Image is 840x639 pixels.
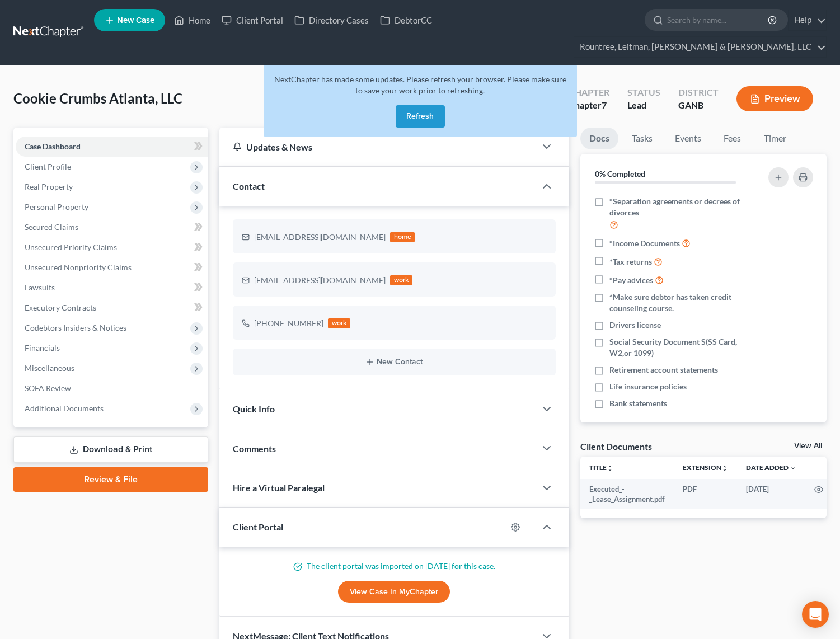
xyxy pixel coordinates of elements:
span: Additional Documents [25,403,104,413]
a: Date Added expand_more [746,463,796,472]
a: Client Portal [216,10,289,30]
a: Unsecured Priority Claims [16,237,208,257]
span: Executory Contracts [25,303,96,312]
a: Directory Cases [289,10,374,30]
span: SOFA Review [25,383,71,393]
i: unfold_more [721,465,728,472]
a: Unsecured Nonpriority Claims [16,257,208,278]
a: View All [794,442,822,450]
td: PDF [674,479,737,510]
a: Extensionunfold_more [683,463,728,472]
span: Lawsuits [25,283,55,292]
a: Lawsuits [16,278,208,298]
input: Search by name... [667,10,769,30]
button: New Contact [242,358,546,367]
button: Refresh [396,105,445,128]
div: [EMAIL_ADDRESS][DOMAIN_NAME] [254,275,386,286]
td: [DATE] [737,479,805,510]
i: expand_more [790,465,796,472]
a: Secured Claims [16,217,208,237]
span: Drivers license [609,319,661,331]
a: Tasks [623,128,661,149]
span: Unsecured Priority Claims [25,242,117,252]
span: Client Portal [233,521,283,532]
span: Bank statements [609,398,667,409]
a: Review & File [13,467,208,492]
a: Executory Contracts [16,298,208,318]
span: *Tax returns [609,256,652,267]
span: Secured Claims [25,222,78,232]
div: Chapter [569,86,609,99]
div: Open Intercom Messenger [802,601,829,628]
span: NextChapter has made some updates. Please refresh your browser. Please make sure to save your wor... [274,74,566,95]
a: Fees [715,128,750,149]
div: Status [627,86,660,99]
span: *Pay advices [609,275,653,286]
span: 7 [602,100,607,110]
div: home [390,232,415,242]
a: Download & Print [13,436,208,463]
a: Home [168,10,216,30]
span: Miscellaneous [25,363,74,373]
div: Chapter [569,99,609,112]
span: Quick Info [233,403,275,414]
a: DebtorCC [374,10,438,30]
span: Retirement account statements [609,364,718,375]
span: Hire a Virtual Paralegal [233,482,325,493]
span: Codebtors Insiders & Notices [25,323,126,332]
td: Executed_-_Lease_Assignment.pdf [580,479,674,510]
span: Case Dashboard [25,142,81,151]
a: Docs [580,128,618,149]
div: Updates & News [233,141,522,153]
span: Financials [25,343,60,353]
div: District [678,86,719,99]
span: Life insurance policies [609,381,687,392]
span: Unsecured Nonpriority Claims [25,262,132,272]
button: Preview [736,86,813,111]
div: GANB [678,99,719,112]
span: Contact [233,181,265,191]
span: *Separation agreements or decrees of divorces [609,196,755,218]
i: unfold_more [607,465,613,472]
span: Real Property [25,182,73,191]
div: [EMAIL_ADDRESS][DOMAIN_NAME] [254,232,386,243]
div: work [390,275,412,285]
span: Client Profile [25,162,71,171]
span: New Case [117,16,154,25]
div: Client Documents [580,440,652,452]
strong: 0% Completed [595,169,645,178]
span: Personal Property [25,202,88,212]
span: Social Security Document S(SS Card, W2,or 1099) [609,336,755,359]
span: Cookie Crumbs Atlanta, LLC [13,90,182,106]
a: Rountree, Leitman, [PERSON_NAME] & [PERSON_NAME], LLC [574,37,826,57]
span: *Make sure debtor has taken credit counseling course. [609,292,755,314]
span: *Income Documents [609,238,680,249]
a: SOFA Review [16,378,208,398]
a: Timer [755,128,795,149]
a: Case Dashboard [16,137,208,157]
div: [PHONE_NUMBER] [254,318,323,329]
a: Help [789,10,826,30]
a: Events [666,128,710,149]
span: Comments [233,443,276,454]
p: The client portal was imported on [DATE] for this case. [233,561,555,572]
a: View Case in MyChapter [338,581,450,603]
div: work [328,318,350,328]
a: Titleunfold_more [589,463,613,472]
div: Lead [627,99,660,112]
